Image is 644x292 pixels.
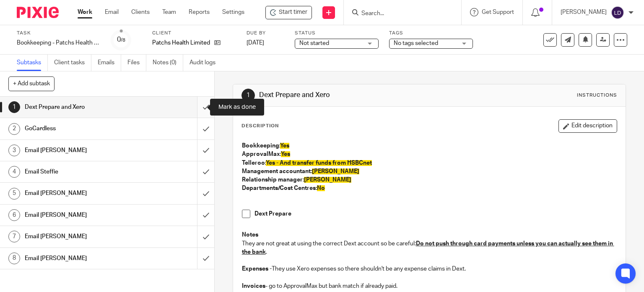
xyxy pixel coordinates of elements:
[241,123,279,129] p: Description
[247,30,284,37] label: Due by
[25,209,134,221] h1: Email [PERSON_NAME]
[189,8,210,16] a: Reports
[394,40,438,46] span: No tags selected
[265,6,312,19] div: Patchs Health Limited - Bookkeeping - Patchs Health Limited
[241,89,255,102] div: 1
[242,177,351,183] strong: Relationship manager:
[482,9,514,15] span: Get Support
[190,55,222,71] a: Audit logs
[254,211,291,217] strong: Dext Prepare
[152,30,236,37] label: Client
[312,168,359,174] span: [PERSON_NAME]
[105,8,119,16] a: Email
[54,55,91,71] a: Client tasks
[247,40,264,46] span: [DATE]
[242,168,359,174] strong: Management accountant:
[242,239,617,257] p: They are not great at using the correct Dext account so be careful: .
[304,177,351,183] span: [PERSON_NAME]
[242,185,325,191] strong: Departments/Cost Centres:
[299,40,329,46] span: Not started
[266,160,372,166] span: Yes - And transfer funds from HSBCnet
[25,187,134,200] h1: Email [PERSON_NAME]
[558,119,617,133] button: Edit description
[242,160,372,166] strong: Telleroo:
[242,282,617,290] p: - go to ApprovalMax but bank match if already paid.
[17,30,101,37] label: Task
[131,8,150,16] a: Clients
[25,230,134,243] h1: Email [PERSON_NAME]
[25,101,134,113] h1: Dext Prepare and Xero
[25,144,134,157] h1: Email [PERSON_NAME]
[561,8,607,16] p: [PERSON_NAME]
[152,39,210,47] p: Patchs Health Limited
[8,76,55,91] button: + Add subtask
[8,166,20,178] div: 4
[25,252,134,265] h1: Email [PERSON_NAME]
[121,38,125,42] small: /8
[280,143,289,149] span: Yes
[162,8,176,16] a: Team
[611,6,624,19] img: svg%3E
[127,55,146,71] a: Files
[8,253,20,264] div: 8
[8,145,20,156] div: 3
[8,231,20,242] div: 7
[222,8,244,16] a: Settings
[17,55,48,71] a: Subtasks
[242,241,614,255] u: Do not push through card payments unless you can actually see them in the bank
[577,92,617,99] div: Instructions
[25,166,134,178] h1: Email Steffie
[259,91,447,100] h1: Dext Prepare and Xero
[98,55,121,71] a: Emails
[8,209,20,221] div: 6
[242,266,272,272] strong: Expenses -
[295,30,379,37] label: Status
[117,35,125,45] div: 0
[242,143,289,149] strong: Bookkeeping:
[279,8,307,17] span: Start timer
[242,265,617,273] p: They use Xero expenses so there shouldn't be any expense claims in Dext.
[389,30,473,37] label: Tags
[17,7,59,18] img: Pixie
[281,151,290,157] span: Yes
[361,10,436,18] input: Search
[153,55,183,71] a: Notes (0)
[25,122,134,135] h1: GoCardless
[8,101,20,113] div: 1
[8,188,20,200] div: 5
[317,185,325,191] span: No
[242,232,258,238] strong: Notes
[8,123,20,135] div: 2
[17,39,101,47] div: Bookkeeping - Patchs Health Limited
[242,151,290,157] strong: ApprovalMax:
[78,8,92,16] a: Work
[242,283,265,289] strong: Invoices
